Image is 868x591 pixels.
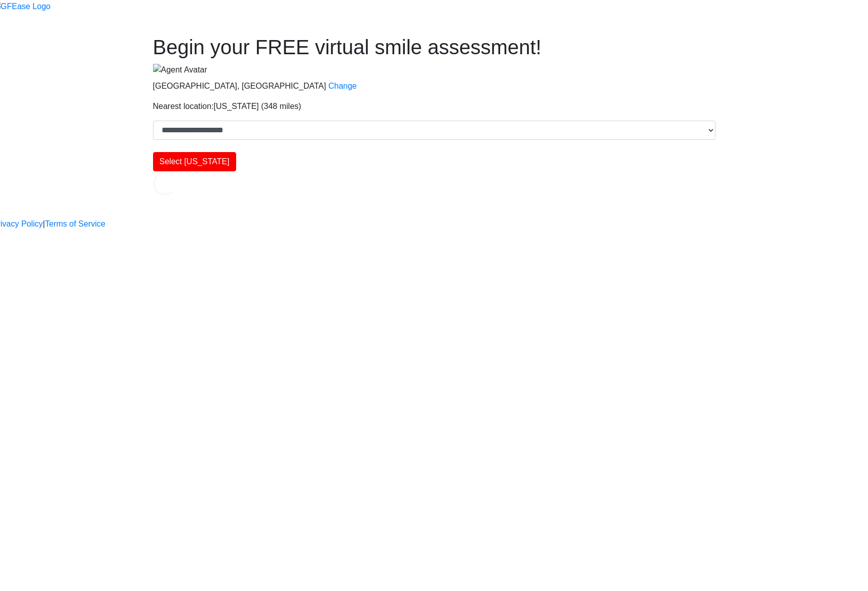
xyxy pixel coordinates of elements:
span: (348 miles) [261,102,301,110]
button: Select [US_STATE] [153,152,236,171]
p: Nearest location: [153,100,715,113]
a: | [43,218,45,230]
a: Terms of Service [45,218,105,230]
span: [US_STATE] [214,102,259,110]
h1: Begin your FREE virtual smile assessment! [153,35,715,59]
img: Agent Avatar [153,64,207,76]
a: Change [328,82,357,90]
span: [GEOGRAPHIC_DATA], [GEOGRAPHIC_DATA] [153,82,326,90]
